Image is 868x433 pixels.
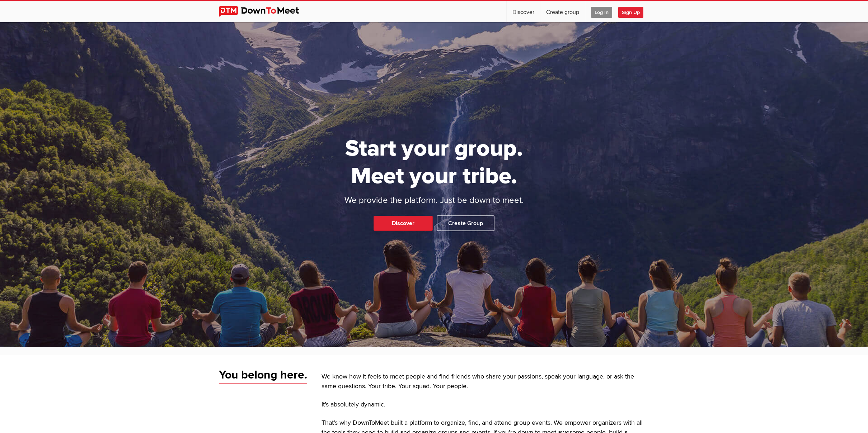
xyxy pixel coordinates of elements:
span: You belong here. [219,368,307,384]
p: We know how it feels to meet people and find friends who share your passions, speak your language... [322,372,649,391]
a: Log In [585,1,618,22]
span: Log In [591,7,612,18]
img: DownToMeet [219,6,310,17]
a: Discover [507,1,540,22]
h1: Start your group. Meet your tribe. [318,135,551,190]
a: Create group [540,1,585,22]
p: It’s absolutely dynamic. [322,400,649,410]
a: Create Group [437,215,494,231]
span: Sign Up [618,7,643,18]
a: Discover [374,216,433,231]
a: Sign Up [618,1,649,22]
